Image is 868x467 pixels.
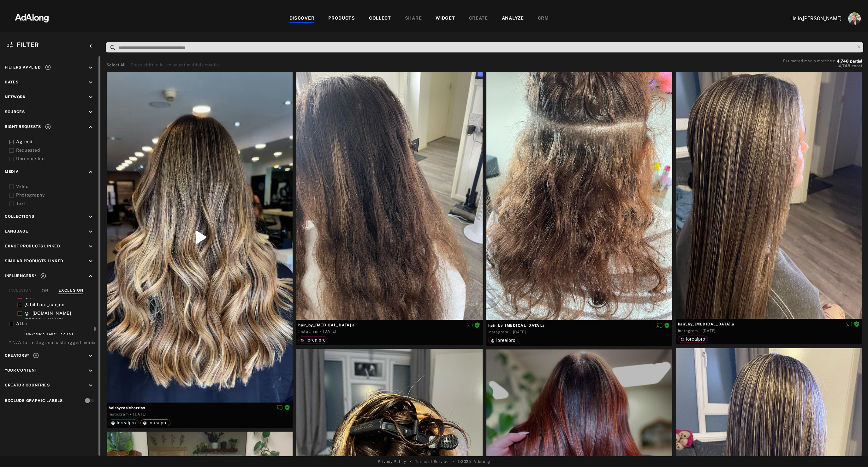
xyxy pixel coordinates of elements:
[320,329,322,334] span: ·
[703,329,716,333] time: 2025-09-02T20:13:29.000Z
[655,322,664,329] button: Disable diffusion on this media
[510,330,511,335] span: ·
[5,259,63,263] span: Similar Products Linked
[17,41,39,49] span: Filter
[5,244,60,248] span: Exact Products Linked
[458,459,490,464] span: © 2025 - Adalong
[415,459,449,464] a: Terms of Service
[284,405,290,410] span: Rights agreed
[87,243,94,250] i: keyboard_arrow_down
[5,274,36,278] span: Influencers*
[87,168,94,175] i: keyboard_arrow_up
[854,322,859,326] span: Rights agreed
[436,15,455,22] div: WIDGET
[301,338,326,342] div: lorealpro
[117,420,136,425] span: lorealpro
[87,352,94,359] i: keyboard_arrow_down
[298,329,318,334] div: Instagram
[5,383,50,387] span: Creator Countries
[513,330,526,334] time: 2025-09-02T20:13:29.000Z
[5,214,34,219] span: Collections
[847,11,862,27] button: Account settings
[837,60,862,63] button: 4,748partial
[5,80,19,84] span: Dates
[87,213,94,220] i: keyboard_arrow_down
[87,43,94,50] i: keyboard_arrow_left
[16,183,96,190] div: Video
[678,328,698,334] div: Instagram
[109,405,291,411] span: hairbyrosieharrisx
[5,368,37,373] span: Your Content
[405,15,422,22] div: SHARE
[9,288,31,294] div: INCLUSION
[143,421,168,425] div: lorealpro
[5,124,41,129] span: Right Requests
[681,337,705,341] div: lorealpro
[133,412,146,416] time: 2025-09-02T21:09:30.000Z
[87,124,94,130] i: keyboard_arrow_up
[130,412,132,417] span: ·
[783,59,835,63] span: Estimated media matches:
[109,411,128,417] div: Instagram
[410,459,412,464] span: •
[5,229,28,233] span: Language
[16,320,96,327] div: ALL :
[111,421,136,425] div: lorealpro
[87,367,94,374] i: keyboard_arrow_down
[149,420,168,425] span: lorealpro
[5,169,19,174] span: Media
[699,328,701,333] span: ·
[306,337,326,343] span: lorealpro
[378,459,406,464] a: Privacy Policy
[87,382,94,389] i: keyboard_arrow_down
[87,64,94,71] i: keyboard_arrow_down
[87,79,94,86] i: keyboard_arrow_down
[5,353,29,358] span: Creators*
[474,323,480,327] span: Rights agreed
[106,62,126,68] button: Select All
[778,15,841,22] p: Hello, [PERSON_NAME]
[42,288,48,294] span: OR
[87,109,94,116] i: keyboard_arrow_down
[844,321,854,327] button: Disable diffusion on this media
[838,64,850,68] span: 4,748
[16,138,96,145] div: Agreed
[87,273,94,280] i: keyboard_arrow_up
[30,302,65,307] span: bit.boot_naejoo
[488,323,670,328] span: hair_by_[MEDICAL_DATA].a
[453,459,454,464] span: •
[496,338,516,343] span: lorealpro
[5,65,41,70] span: Filters applied
[469,15,488,22] div: CREATE
[9,339,96,346] div: * N/A for Instagram hashtagged media
[465,322,474,328] button: Disable diffusion on this media
[837,59,849,64] span: 4,748
[369,15,391,22] div: COLLECT
[87,228,94,235] i: keyboard_arrow_down
[664,323,670,327] span: Rights agreed
[491,338,516,343] div: lorealpro
[298,322,480,328] span: hair_by_[MEDICAL_DATA].a
[323,329,336,334] time: 2025-09-02T20:13:29.000Z
[16,192,96,198] div: Photography
[686,337,705,342] span: lorealpro
[289,15,315,22] div: DISCOVER
[5,110,25,114] span: Sources
[16,155,96,162] div: Unrequested
[678,321,860,327] span: hair_by_[MEDICAL_DATA].a
[4,8,60,27] img: 63233d7d88ed69de3c212112c67096b6.png
[488,329,508,335] div: Instagram
[5,398,62,403] div: Exclude Graphic Labels
[87,94,94,101] i: keyboard_arrow_down
[5,95,26,99] span: Network
[328,15,355,22] div: PRODUCTS
[87,258,94,265] i: keyboard_arrow_down
[502,15,524,22] div: ANALYZE
[131,62,220,68] div: Press shift+click to select multiple medias
[836,437,868,467] iframe: Chat Widget
[16,147,96,154] div: Requested
[848,12,861,25] img: ACg8ocLjEk1irI4XXb49MzUGwa4F_C3PpCyg-3CPbiuLEZrYEA=s96-c
[538,15,549,22] div: CRM
[783,63,862,69] button: 4,748exact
